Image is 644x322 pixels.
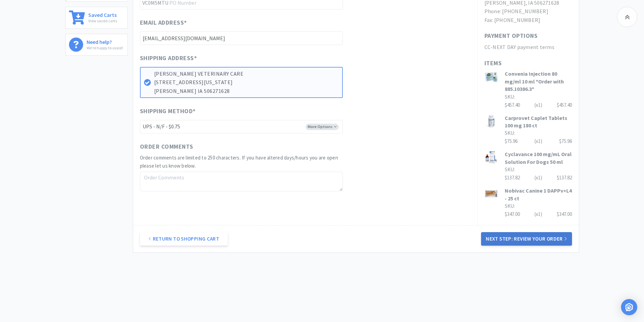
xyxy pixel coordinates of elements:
h1: Payment Options [484,31,538,41]
div: $347.00 [557,210,572,218]
h3: Convenia Injection 80 mg/ml 10 ml *Order with 885.10386.3* [505,70,572,93]
div: (x 1 ) [534,137,542,145]
span: SKU: [505,130,515,136]
h3: Cyclavance 100 mg/mL Oral Solution For Dogs 50 ml [505,150,572,166]
span: Shipping Method * [140,106,196,116]
span: Order comments are limited to 250 characters. If you have altered days/hours you are open please ... [140,154,338,169]
span: SKU: [505,203,515,209]
h3: Nobivac Canine 1 DAPPv+L4 - 25 ct [505,187,572,202]
p: We're happy to assist! [87,45,123,51]
div: $75.96 [505,137,572,145]
p: View saved carts [88,18,117,24]
img: d225ec820c724d7a8c430ea3b2a50e73_127687.jpeg [484,187,498,200]
div: Open Intercom Messenger [621,299,637,315]
span: SKU: [505,166,515,173]
img: 2ab62f344cc642cbbc8b2c5e07e05bee_422416.jpeg [484,150,498,164]
div: $457.40 [557,101,572,109]
h2: Phone: [PHONE_NUMBER] [484,7,572,16]
img: 46c004d1595f42238a3aa3c99abdd82e_331463.jpeg [484,114,498,128]
button: Next Step: Review Your Order [481,232,572,246]
h2: CC-NEXT DAY payment terms [484,43,572,52]
div: $347.00 [505,210,572,218]
a: Saved CartsView saved carts [65,7,128,29]
h6: Saved Carts [88,10,117,18]
a: Return to Shopping Cart [140,232,228,246]
h1: Items [484,58,572,68]
p: [STREET_ADDRESS][US_STATE] [154,78,339,87]
div: (x 1 ) [534,101,542,109]
div: $75.96 [559,137,572,145]
input: Email Address [140,31,343,45]
div: $457.40 [505,101,572,109]
div: (x 1 ) [534,210,542,218]
div: $137.82 [557,174,572,182]
p: [PERSON_NAME] VETERINARY CARE [154,70,339,78]
div: $137.82 [505,174,572,182]
h3: Carprovet Caplet Tablets 100 mg 180 ct [505,114,572,129]
span: SKU: [505,94,515,100]
h2: Fax: [PHONE_NUMBER] [484,16,572,25]
p: [PERSON_NAME] IA 506271628 [154,87,339,96]
h6: Need help? [87,38,123,45]
div: (x 1 ) [534,174,542,182]
span: Shipping Address * [140,53,197,63]
span: Email Address * [140,18,187,28]
img: ab3460a768a8401da5f10fe487d765a1_166584.jpeg [484,70,498,83]
span: Order Comments [140,142,193,152]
